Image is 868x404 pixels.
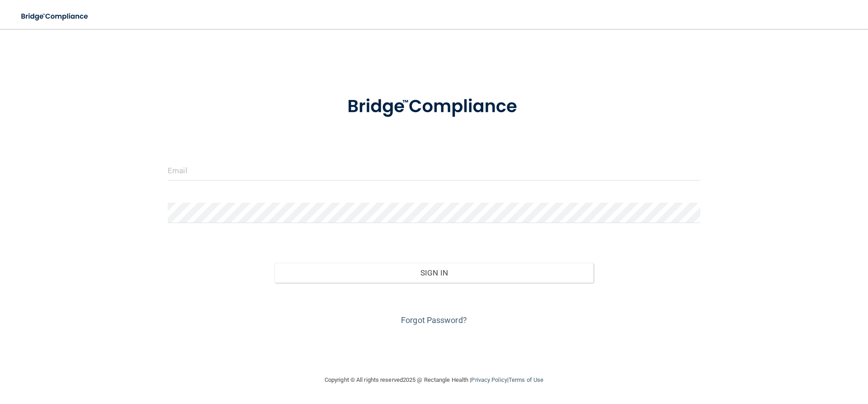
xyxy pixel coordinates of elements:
[401,315,467,325] a: Forgot Password?
[471,376,507,383] a: Privacy Policy
[329,83,539,130] img: bridge_compliance_login_screen.278c3ca4.svg
[168,160,700,181] input: Email
[509,376,543,383] a: Terms of Use
[269,366,599,394] div: Copyright © All rights reserved 2025 @ Rectangle Health | |
[274,263,594,283] button: Sign In
[14,7,97,26] img: bridge_compliance_login_screen.278c3ca4.svg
